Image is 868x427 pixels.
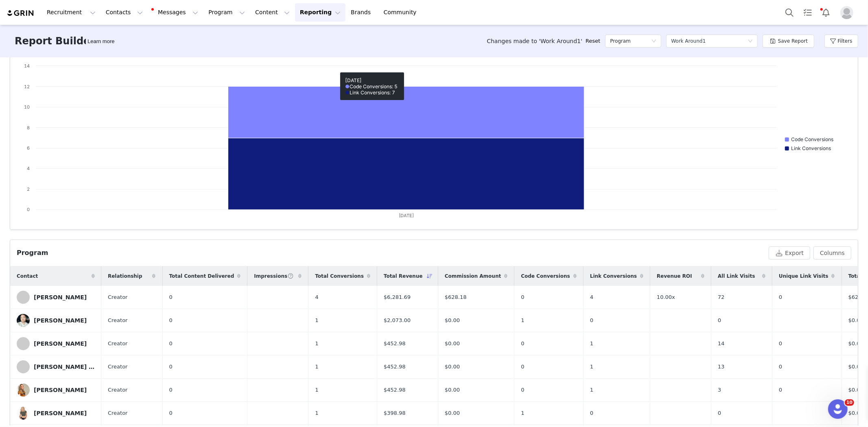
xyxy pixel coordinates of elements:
button: Content [250,3,295,22]
span: 4 [315,293,318,301]
span: 1 [521,409,524,417]
span: $6,281.69 [384,293,411,301]
span: 0 [521,293,524,301]
span: $0.00 [445,409,460,417]
h3: Report Builder [15,34,95,48]
span: $0.00 [848,363,864,371]
button: Save Report [763,35,814,48]
span: 0 [590,316,593,325]
span: $0.00 [445,340,460,348]
span: 0 [521,363,524,371]
span: 0 [521,386,524,394]
span: 0 [169,409,173,417]
div: Work Around1 [671,35,706,47]
text: [DATE] [399,213,414,218]
span: $0.00 [445,386,460,394]
text: Code Conversions [791,136,833,142]
span: $0.00 [445,316,460,325]
h5: Program [610,35,631,47]
span: 14 [718,340,725,348]
span: $452.98 [384,363,406,371]
button: Filters [824,35,858,48]
span: $0.00 [848,409,864,417]
div: [PERSON_NAME] [34,410,87,416]
span: 1 [315,386,318,394]
button: Columns [813,246,851,259]
button: Contacts [101,3,148,22]
button: Program [203,3,250,22]
span: 0 [590,409,593,417]
span: 0 [779,363,782,371]
span: Creator [108,316,128,325]
span: 0 [779,293,782,301]
span: 1 [521,316,524,325]
span: $0.00 [848,386,864,394]
text: 10 [24,104,30,110]
iframe: Intercom live chat [828,399,848,419]
span: Total Content Delivered [169,272,234,280]
span: 4 [590,293,593,301]
text: Link Conversions [791,145,831,151]
a: [PERSON_NAME] [17,337,95,350]
span: 1 [315,363,318,371]
span: 0 [718,409,721,417]
span: Creator [108,386,128,394]
span: 0 [521,340,524,348]
button: Export [769,246,810,259]
span: $628.18 [445,293,467,301]
span: Creator [108,409,128,417]
span: Changes made to 'Work Around1' [487,37,582,46]
span: 1 [590,363,593,371]
span: 0 [169,363,173,371]
span: 1 [315,409,318,417]
span: Revenue ROI [657,272,692,280]
span: $0.00 [445,363,460,371]
span: 1 [315,316,318,325]
a: [PERSON_NAME] [17,291,95,304]
span: Relationship [108,272,142,280]
span: $0.00 [848,316,864,325]
span: Commission Amount [445,272,501,280]
span: All Link Visits [718,272,755,280]
button: Reporting [295,3,345,22]
div: Program [17,248,48,258]
button: Messages [148,3,203,22]
div: [PERSON_NAME] [34,340,87,347]
a: [PERSON_NAME] [17,314,95,327]
text: 4 [27,166,30,171]
text: 2 [27,186,30,192]
span: $452.98 [384,386,406,394]
img: 8a542dad-c90c-4718-a1ce-0d9f45dc6afa--s.jpg [17,314,30,327]
a: [PERSON_NAME] [17,383,95,396]
span: 0 [779,340,782,348]
span: Total Conversions [315,272,364,280]
text: 14 [24,63,30,69]
span: 1 [590,386,593,394]
button: Profile [835,6,861,19]
button: Search [781,3,798,22]
span: Contact [17,272,38,280]
img: fa1dd7af-4686-4a9a-9cc1-1fe226ace9a7.jpg [17,383,30,396]
div: [PERSON_NAME] [34,387,87,393]
img: 78ba3b27-8739-458c-af7b-1ca210c1a9f2.jpg [17,407,30,420]
span: Code Conversions [521,272,570,280]
span: 0 [779,386,782,394]
span: 0 [169,316,173,325]
span: Creator [108,293,128,301]
a: Reset [586,37,600,45]
span: 0 [169,340,173,348]
text: 6 [27,145,30,151]
span: 13 [718,363,725,371]
span: Link Conversions [590,272,637,280]
a: Community [379,3,425,22]
span: $0.00 [848,340,864,348]
span: Impressions [254,272,293,280]
span: Creator [108,363,128,371]
text: 0 [27,207,30,212]
button: Notifications [817,3,835,22]
span: 3 [718,386,721,394]
div: [PERSON_NAME] [34,294,87,301]
i: icon: down [652,39,656,44]
span: 0 [718,316,721,325]
a: Brands [346,3,378,22]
